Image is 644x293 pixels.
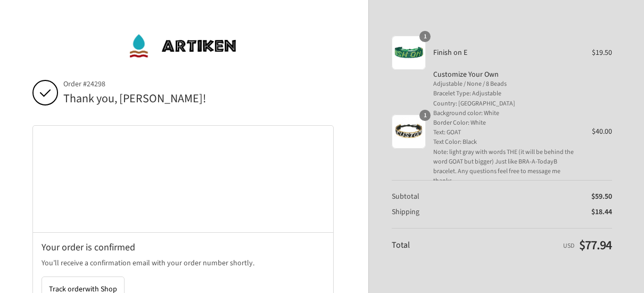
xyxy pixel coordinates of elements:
span: Total [392,239,410,251]
span: Finish on E [433,48,576,58]
span: Country: [GEOGRAPHIC_DATA] [433,99,576,109]
span: Text: GOAT [433,128,576,137]
span: Background color: White [433,109,576,118]
span: Note: light gray with words THE (it will be behind the word GOAT but bigger) Just like BRA-A-Toda... [433,148,576,186]
span: $40.00 [592,126,612,137]
span: $77.94 [579,236,612,255]
th: Subtotal [392,192,461,201]
span: 1 [419,110,431,121]
div: Google map displaying pin point of shipping address: Clovis, California [33,126,333,232]
span: $19.50 [592,47,612,58]
img: Finish on E [392,36,426,70]
img: ArtiKen [128,30,237,62]
span: Bracelet Type: Adjustable [433,89,576,99]
p: You’ll receive a confirmation email with your order number shortly. [42,258,325,269]
span: Shipping [392,207,419,217]
span: Border Color: White [433,118,576,128]
span: $18.44 [591,207,612,217]
span: Order #24298 [63,79,334,89]
span: Adjustable / None / 8 Beads [433,79,576,89]
h2: Thank you, [PERSON_NAME]! [63,91,334,107]
span: Text Color: Black [433,137,576,147]
span: $59.50 [591,191,612,202]
img: Customize Your Own - Adjustable / None / 8 Beads [392,115,426,149]
span: Customize Your Own [433,70,576,79]
iframe: Google map displaying pin point of shipping address: Clovis, California [33,126,334,232]
span: USD [563,241,574,250]
h2: Your order is confirmed [42,241,325,254]
span: 1 [419,31,431,42]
